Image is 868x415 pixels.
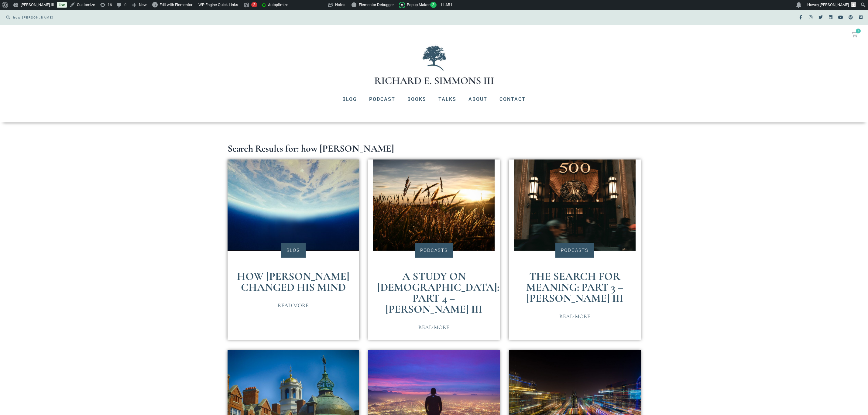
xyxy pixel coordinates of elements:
h1: Search Results for: how [PERSON_NAME] [228,144,641,153]
span: Read More [418,324,449,330]
a: About [462,91,493,107]
a: The Search for Meaning: Part 3 – [PERSON_NAME] III [526,270,623,305]
a: Podcast [363,91,401,107]
span: [PERSON_NAME] [820,2,849,7]
a: Read More [270,299,316,312]
a: Read More [411,321,457,334]
span: Read More [278,303,309,308]
span: 2 [253,2,255,7]
span: Edit with Elementor [160,2,192,7]
a: 0 [844,28,865,41]
a: Talks [432,91,462,107]
span: 1 [450,2,452,7]
span: 0 [856,29,861,33]
input: SEARCH [10,13,431,22]
a: How [PERSON_NAME] Changed His Mind [237,270,349,294]
span: 2 [430,2,437,8]
a: Blog [336,91,363,107]
img: Views over 48 hours. Click for more Jetpack Stats. [294,1,328,9]
span: Read More [559,314,590,319]
a: A Study on [DEMOGRAPHIC_DATA]: Part 4 – [PERSON_NAME] III [377,270,499,316]
a: Read More [552,310,598,323]
a: Live [57,2,67,8]
a: Contact [493,91,532,107]
a: Books [401,91,432,107]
